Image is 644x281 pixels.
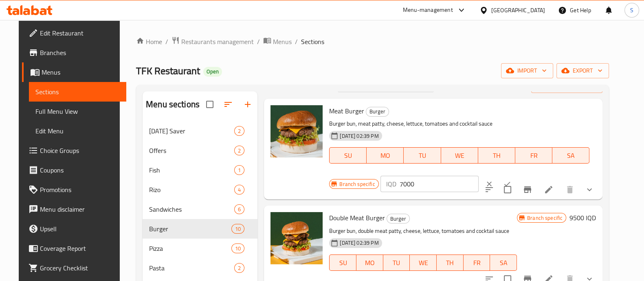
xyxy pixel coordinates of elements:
[35,126,120,136] span: Edit Menu
[149,185,234,195] span: Rizo
[235,206,244,213] span: 6
[29,82,126,102] a: Sections
[234,204,244,214] div: items
[560,180,580,199] button: delete
[22,219,126,239] a: Upsell
[404,147,441,164] button: TU
[235,147,244,155] span: 2
[234,165,244,175] div: items
[136,36,609,47] nav: breadcrumb
[478,147,515,164] button: TH
[149,126,234,136] div: Ramadan Saver
[544,185,554,195] a: Edit menu item
[235,264,244,272] span: 2
[234,263,244,273] div: items
[257,37,260,46] li: /
[552,147,589,164] button: SA
[22,62,126,82] a: Menus
[232,245,244,252] span: 10
[22,160,126,180] a: Coupons
[35,106,120,116] span: Full Menu View
[203,68,222,75] span: Open
[480,175,498,193] button: clear
[231,224,244,234] div: items
[149,224,231,234] span: Burger
[234,185,244,195] div: items
[29,121,126,141] a: Edit Menu
[336,180,378,188] span: Branch specific
[407,150,437,162] span: TU
[329,105,364,117] span: Meat Burger
[467,257,487,269] span: FR
[143,219,257,239] div: Burger10
[136,62,200,80] span: TFK Restaurant
[387,257,407,269] span: TU
[556,150,586,162] span: SA
[143,258,257,278] div: Pasta2
[366,107,389,116] span: Burger
[329,147,367,164] button: SU
[479,180,499,199] button: sort-choices
[22,258,126,278] a: Grocery Checklist
[40,224,120,234] span: Upsell
[493,257,514,269] span: SA
[499,181,516,198] span: Select to update
[301,37,324,46] span: Sections
[383,254,410,271] button: TU
[400,176,479,192] input: Please enter price
[524,214,566,222] span: Branch specific
[29,102,126,121] a: Full Menu View
[40,28,120,38] span: Edit Restaurant
[40,204,120,214] span: Menu disclaimer
[143,121,257,141] div: [DATE] Saver2
[403,5,453,15] div: Menu-management
[136,37,162,46] a: Home
[22,239,126,258] a: Coverage Report
[630,6,633,15] span: S
[234,126,244,136] div: items
[498,175,516,193] button: ok
[171,36,254,47] a: Restaurants management
[437,254,464,271] button: TH
[42,67,120,77] span: Menus
[22,43,126,62] a: Branches
[367,147,404,164] button: MO
[440,257,460,269] span: TH
[329,119,589,129] p: Burger bun, meat patty, cheese, lettuce, tomatoes and cocktail sauce
[40,165,120,175] span: Coupons
[149,146,234,155] span: Offers
[143,239,257,258] div: Pizza10
[444,150,475,162] span: WE
[515,147,552,164] button: FR
[143,180,257,199] div: Rizo4
[40,185,120,195] span: Promotions
[501,63,553,78] button: import
[386,179,396,189] p: IQD
[333,257,353,269] span: SU
[149,165,234,175] span: Fish
[264,79,308,91] h2: Menu items
[40,263,120,273] span: Grocery Checklist
[329,254,356,271] button: SU
[149,126,234,136] span: [DATE] Saver
[235,127,244,135] span: 2
[329,212,385,224] span: Double Meat Burger
[218,95,238,114] span: Sort sections
[149,263,234,273] div: Pasta
[441,147,478,164] button: WE
[295,37,298,46] li: /
[356,254,383,271] button: MO
[149,204,234,214] span: Sandwiches
[556,63,609,78] button: export
[181,37,254,46] span: Restaurants management
[270,212,323,264] img: Double Meat Burger
[490,254,517,271] button: SA
[370,150,400,162] span: MO
[22,23,126,43] a: Edit Restaurant
[143,141,257,160] div: Offers2
[35,87,120,97] span: Sections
